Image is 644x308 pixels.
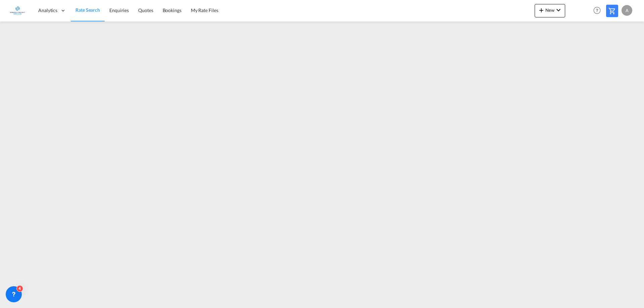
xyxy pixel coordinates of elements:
span: Help [591,5,603,16]
span: Quotes [138,7,153,13]
md-icon: icon-plus 400-fg [537,6,545,14]
div: A [622,5,632,16]
span: Rate Search [75,7,100,13]
span: Bookings [163,7,181,13]
span: Enquiries [109,7,129,13]
button: icon-plus 400-fgNewicon-chevron-down [535,4,565,17]
span: My Rate Files [191,7,218,13]
div: Help [591,5,606,17]
span: Analytics [38,7,57,14]
img: e1326340b7c511ef854e8d6a806141ad.jpg [10,3,25,18]
span: New [537,7,562,13]
md-icon: icon-chevron-down [554,6,562,14]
